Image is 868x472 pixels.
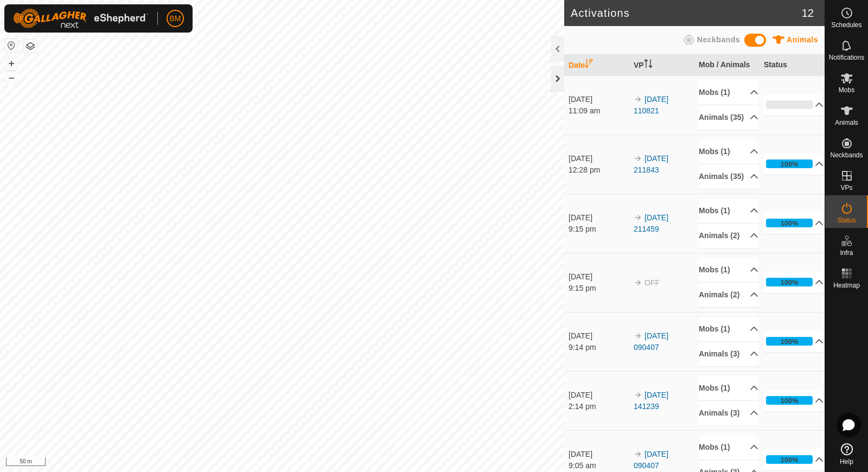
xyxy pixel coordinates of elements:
[634,391,642,399] img: arrow
[629,55,694,76] th: VP
[569,164,628,176] div: 12:28 pm
[239,458,280,468] a: Privacy Policy
[699,139,758,164] p-accordion-header: Mobs (1)
[569,153,628,164] div: [DATE]
[569,224,628,235] div: 9:15 pm
[699,435,758,460] p-accordion-header: Mobs (1)
[644,278,660,287] span: OFF
[835,119,858,126] span: Animals
[802,5,814,21] span: 12
[5,39,18,52] button: Reset Map
[839,87,854,93] span: Mobs
[766,219,813,227] div: 100%
[564,55,629,76] th: Date
[766,337,813,346] div: 100%
[569,105,628,117] div: 11:09 am
[840,184,852,191] span: VPs
[833,282,860,289] span: Heatmap
[569,94,628,105] div: [DATE]
[634,95,668,115] a: [DATE] 110821
[644,61,653,69] p-sorticon: Activate to sort
[837,217,856,224] span: Status
[759,55,825,76] th: Status
[764,153,824,175] p-accordion-header: 100%
[569,283,628,294] div: 9:15 pm
[829,54,864,61] span: Notifications
[764,212,824,234] p-accordion-header: 100%
[571,7,802,20] h2: Activations
[766,396,813,405] div: 100%
[781,396,799,406] div: 100%
[764,390,824,411] p-accordion-header: 100%
[840,458,853,465] span: Help
[569,212,628,224] div: [DATE]
[787,35,818,44] span: Animals
[831,22,861,28] span: Schedules
[634,450,642,458] img: arrow
[569,390,628,401] div: [DATE]
[569,271,628,283] div: [DATE]
[634,450,668,470] a: [DATE] 090407
[569,330,628,342] div: [DATE]
[569,460,628,471] div: 9:05 am
[699,283,758,307] p-accordion-header: Animals (2)
[781,218,799,228] div: 100%
[781,159,799,169] div: 100%
[634,331,668,352] a: [DATE] 090407
[764,94,824,116] p-accordion-header: 0%
[569,449,628,460] div: [DATE]
[766,455,813,464] div: 100%
[699,105,758,130] p-accordion-header: Animals (35)
[293,458,325,468] a: Contact Us
[825,439,868,469] a: Help
[699,80,758,105] p-accordion-header: Mobs (1)
[764,330,824,352] p-accordion-header: 100%
[699,199,758,223] p-accordion-header: Mobs (1)
[585,61,593,69] p-sorticon: Activate to sort
[634,154,668,174] a: [DATE] 211843
[699,224,758,248] p-accordion-header: Animals (2)
[24,40,37,53] button: Map Layers
[13,9,149,28] img: Gallagher Logo
[697,35,740,44] span: Neckbands
[781,277,799,288] div: 100%
[766,160,813,168] div: 100%
[694,55,759,76] th: Mob / Animals
[781,455,799,465] div: 100%
[766,278,813,286] div: 100%
[699,342,758,366] p-accordion-header: Animals (3)
[830,152,863,158] span: Neckbands
[5,71,18,84] button: –
[781,336,799,347] div: 100%
[699,317,758,341] p-accordion-header: Mobs (1)
[764,271,824,293] p-accordion-header: 100%
[170,13,181,24] span: BM
[699,258,758,282] p-accordion-header: Mobs (1)
[634,213,668,233] a: [DATE] 211459
[766,100,813,109] div: 0%
[634,278,642,287] img: arrow
[634,391,668,411] a: [DATE] 141239
[840,250,853,256] span: Infra
[634,154,642,163] img: arrow
[569,401,628,412] div: 2:14 pm
[764,449,824,470] p-accordion-header: 100%
[569,342,628,353] div: 9:14 pm
[634,213,642,222] img: arrow
[699,164,758,189] p-accordion-header: Animals (35)
[699,401,758,425] p-accordion-header: Animals (3)
[634,95,642,104] img: arrow
[634,331,642,340] img: arrow
[699,376,758,400] p-accordion-header: Mobs (1)
[5,57,18,70] button: +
